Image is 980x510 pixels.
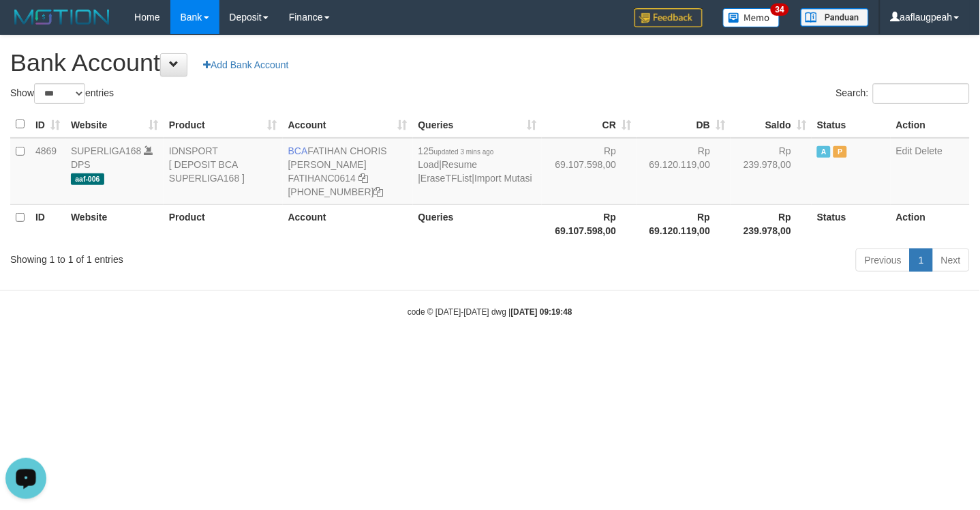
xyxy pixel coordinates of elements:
a: Import Mutasi [474,173,532,184]
a: EraseTFList [420,173,472,184]
a: Delete [915,145,943,156]
h1: Bank Account [10,49,970,76]
a: FATIHANC0614 [288,173,356,184]
td: DPS [65,138,164,205]
th: Queries: activate to sort column ascending [413,111,542,138]
small: code © [DATE]-[DATE] dwg | [408,307,572,317]
a: Previous [856,249,910,272]
td: IDNSPORT [ DEPOSIT BCA SUPERLIGA168 ] [164,138,283,205]
td: Rp 69.107.598,00 [542,138,637,205]
a: Load [418,159,440,170]
strong: [DATE] 09:19:48 [511,307,572,317]
span: 34 [771,3,789,16]
th: ID: activate to sort column ascending [30,111,65,138]
a: Copy FATIHANC0614 to clipboard [358,173,368,184]
a: Next [932,249,970,272]
th: Website: activate to sort column ascending [65,111,164,138]
img: Feedback.jpg [634,8,703,27]
label: Search: [836,83,970,104]
a: Resume [442,159,477,170]
img: MOTION_logo.png [10,7,114,27]
th: Account: activate to sort column ascending [283,111,413,138]
select: Showentries [34,83,85,104]
a: Add Bank Account [194,53,297,76]
th: Action [891,111,970,138]
th: ID [30,204,65,243]
a: SUPERLIGA168 [71,145,142,156]
a: Copy 4062281727 to clipboard [374,186,384,197]
img: Button%20Memo.svg [723,8,780,27]
th: Action [891,204,970,243]
span: updated 3 mins ago [434,148,494,156]
input: Search: [873,83,970,104]
label: Show entries [10,83,114,104]
button: Open LiveChat chat widget [5,5,46,46]
th: Website [65,204,164,243]
td: FATIHAN CHORIS [PERSON_NAME] [PHONE_NUMBER] [283,138,413,205]
span: Active [817,146,831,158]
a: Edit [896,145,913,156]
th: CR: activate to sort column ascending [542,111,637,138]
th: Rp 69.120.119,00 [637,204,731,243]
th: Status [812,111,891,138]
th: Rp 69.107.598,00 [542,204,637,243]
img: panduan.png [801,8,869,27]
span: BCA [288,145,308,156]
th: Product [164,204,283,243]
span: | | | [418,145,533,184]
th: Product: activate to sort column ascending [164,111,283,138]
td: Rp 69.120.119,00 [637,138,731,205]
td: Rp 239.978,00 [731,138,812,205]
th: Rp 239.978,00 [731,204,812,243]
a: 1 [910,249,933,272]
th: DB: activate to sort column ascending [637,111,731,138]
th: Account [283,204,413,243]
span: Paused [833,146,847,158]
th: Saldo: activate to sort column ascending [731,111,812,138]
span: 125 [418,145,494,156]
th: Status [812,204,891,243]
th: Queries [413,204,542,243]
td: 4869 [30,138,65,205]
div: Showing 1 to 1 of 1 entries [10,247,398,266]
span: aaf-006 [71,173,104,185]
